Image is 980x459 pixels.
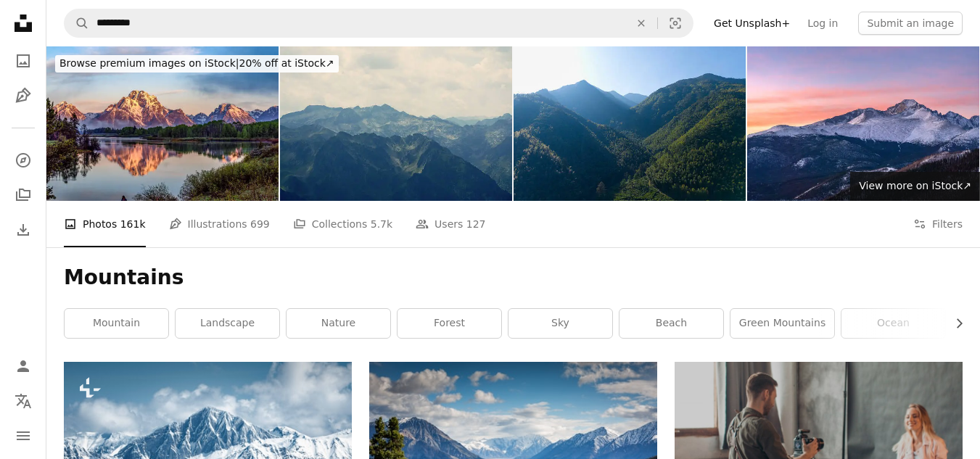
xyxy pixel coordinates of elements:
[55,55,339,73] div: 20% off at iStock ↗
[858,12,963,35] button: Submit an image
[9,181,38,210] a: Collections
[280,46,512,201] img: mountain landscape with dark green peaks and cloudy sky
[65,9,89,37] button: Search Unsplash
[9,352,38,381] a: Log in / Sign up
[705,12,799,35] a: Get Unsplash+
[64,9,693,38] form: Find visuals sitewide
[250,216,270,232] span: 699
[850,172,980,201] a: View more on iStock↗
[398,309,501,338] a: forest
[619,309,723,338] a: beach
[287,309,390,338] a: nature
[64,265,963,291] h1: Mountains
[9,386,38,415] button: Language
[59,57,239,69] span: Browse premium images on iStock |
[514,46,746,201] img: Mountainous Landscape with Dense Forests and Valley View
[946,309,963,338] button: scroll list to the right
[46,46,347,81] a: Browse premium images on iStock|20% off at iStock↗
[293,201,392,247] a: Collections 5.7k
[176,309,279,338] a: landscape
[658,9,693,37] button: Visual search
[730,309,834,338] a: green mountains
[9,421,38,450] button: Menu
[859,180,971,191] span: View more on iStock ↗
[9,215,38,244] a: Download History
[9,81,38,110] a: Illustrations
[416,201,485,247] a: Users 127
[466,216,486,232] span: 127
[9,46,38,75] a: Photos
[508,309,612,338] a: sky
[65,309,168,338] a: mountain
[46,46,279,201] img: Grand Teton Mountains from Oxbow Bend on the Snake River at sunrise. Grand Teton National Park, W...
[799,12,847,35] a: Log in
[913,201,963,247] button: Filters
[371,216,392,232] span: 5.7k
[841,309,945,338] a: ocean
[9,146,38,175] a: Explore
[169,201,270,247] a: Illustrations 699
[625,9,657,37] button: Clear
[747,46,979,201] img: Beautiful Vibrant Sunrise Over the Extreme Winter Terrain of Rocky Mountain National Park near Es...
